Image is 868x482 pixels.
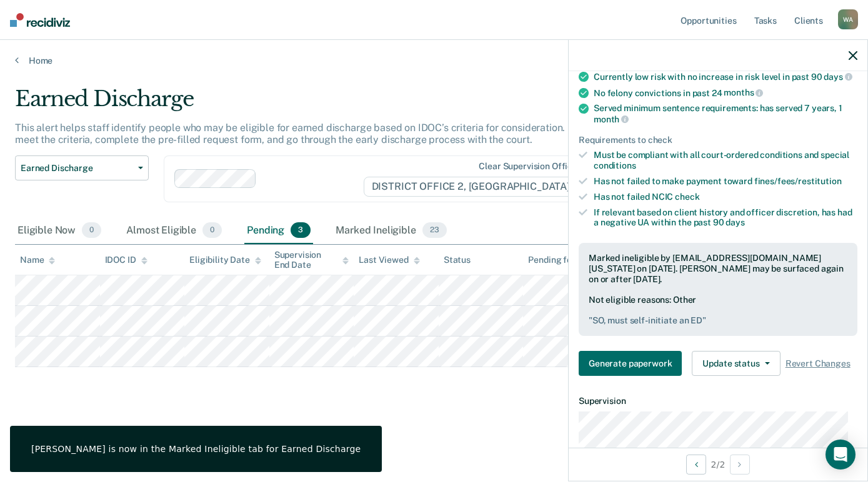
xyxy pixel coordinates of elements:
span: fines/fees/restitution [754,176,842,186]
div: Marked ineligible by [EMAIL_ADDRESS][DOMAIN_NAME][US_STATE] on [DATE]. [PERSON_NAME] may be surfa... [589,253,847,284]
button: Generate paperwork [579,351,682,376]
div: Status [444,255,471,265]
span: days [726,217,744,227]
a: Navigate to form link [579,351,687,376]
div: Has not failed to make payment toward [594,176,857,187]
div: IDOC ID [105,255,147,265]
div: Earned Discharge [15,86,666,122]
div: Pending [244,217,313,245]
pre: " SO, must self-initiate an ED " [589,315,847,326]
div: Has not failed NCIC [594,192,857,202]
div: No felony convictions in past 24 [594,87,857,99]
div: Eligible Now [15,217,104,245]
span: months [724,87,763,97]
span: days [824,72,852,82]
span: DISTRICT OFFICE 2, [GEOGRAPHIC_DATA] [364,177,588,197]
div: Marked Ineligible [333,217,449,245]
div: W A [838,9,858,29]
span: conditions [594,160,636,170]
span: check [675,192,699,202]
img: Recidiviz [10,13,70,27]
button: Previous Opportunity [686,455,706,475]
div: Pending for [528,255,586,265]
div: If relevant based on client history and officer discretion, has had a negative UA within the past 90 [594,207,857,229]
p: This alert helps staff identify people who may be eligible for earned discharge based on IDOC’s c... [15,122,654,145]
div: Currently low risk with no increase in risk level in past 90 [594,71,857,82]
div: Requirements to check [579,135,857,145]
div: Served minimum sentence requirements: has served 7 years, 1 [594,103,857,124]
div: 2 / 2 [569,448,867,481]
span: Earned Discharge [21,163,133,174]
div: Last Viewed [359,255,419,265]
button: Next Opportunity [730,455,750,475]
div: Almost Eligible [124,217,224,245]
div: Eligibility Date [189,255,261,265]
span: 23 [422,222,447,239]
div: Supervision End Date [274,250,349,271]
a: Home [15,55,853,66]
dt: Supervision [579,396,857,406]
div: Clear supervision officers [479,161,585,172]
span: month [594,114,629,124]
button: Update status [692,351,780,376]
span: 3 [291,222,311,239]
div: Not eligible reasons: Other [589,295,847,326]
div: [PERSON_NAME] is now in the Marked Ineligible tab for Earned Discharge [31,443,361,455]
div: Open Intercom Messenger [826,440,856,470]
div: Must be compliant with all court-ordered conditions and special [594,150,857,171]
span: 0 [202,222,222,239]
div: Name [20,255,55,265]
span: 0 [82,222,101,239]
span: Revert Changes [786,358,851,369]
